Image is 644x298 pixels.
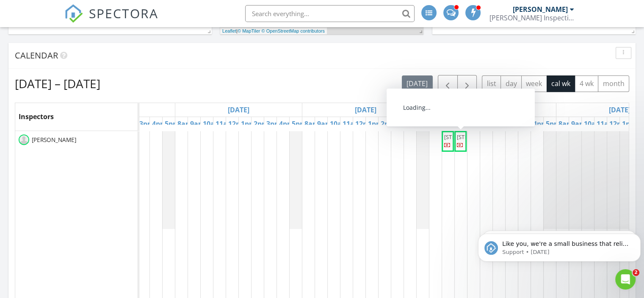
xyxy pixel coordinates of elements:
[402,75,433,92] button: [DATE]
[556,117,575,131] a: 8am
[137,117,156,131] a: 3pm
[30,136,78,144] span: [PERSON_NAME]
[482,75,501,92] button: list
[429,117,448,131] a: 8am
[607,103,633,117] a: Go to August 30, 2025
[64,11,158,29] a: SPECTORA
[594,117,617,131] a: 11am
[404,117,423,131] a: 4pm
[64,4,83,23] img: The Best Home Inspection Software - Spectora
[315,117,334,131] a: 9am
[15,75,100,92] h2: [DATE] – [DATE]
[480,103,506,117] a: Go to August 29, 2025
[633,269,639,276] span: 2
[19,112,54,121] span: Inspectors
[475,216,644,275] iframe: Intercom notifications message
[598,75,629,92] button: month
[340,117,363,131] a: 11am
[238,28,260,33] a: © MapTiler
[353,117,376,131] a: 12pm
[15,50,58,61] span: Calendar
[328,117,351,131] a: 10am
[493,117,512,131] a: 1pm
[531,117,550,131] a: 4pm
[264,117,283,131] a: 3pm
[366,117,385,131] a: 1pm
[547,75,575,92] button: cal wk
[438,75,458,92] button: Previous
[19,134,29,145] img: default-user-f0147aede5fd5fa78ca7ade42f37bd4542148d508eef1c3d3ea960f66861d68b.jpg
[226,103,252,117] a: Go to August 27, 2025
[222,28,236,33] a: Leaflet
[175,117,194,131] a: 8am
[569,117,588,131] a: 9am
[201,117,224,131] a: 10am
[506,117,525,131] a: 2pm
[500,75,522,92] button: day
[252,117,271,131] a: 2pm
[457,75,477,92] button: Next
[353,103,379,117] a: Go to August 28, 2025
[277,117,296,131] a: 4pm
[262,28,325,33] a: © OpenStreetMap contributors
[544,117,563,131] a: 5pm
[188,117,207,131] a: 9am
[391,117,410,131] a: 3pm
[615,269,636,290] iframe: Intercom live chat
[150,117,169,131] a: 4pm
[245,5,415,22] input: Search everything...
[518,117,537,131] a: 3pm
[163,117,182,131] a: 5pm
[302,117,321,131] a: 8am
[489,14,574,22] div: Hargrove Inspection Services, Inc.
[213,117,236,131] a: 11am
[239,117,258,131] a: 1pm
[220,28,327,35] div: |
[417,117,436,131] a: 5pm
[513,5,568,14] div: [PERSON_NAME]
[620,117,639,131] a: 1pm
[290,117,309,131] a: 5pm
[607,117,630,131] a: 12pm
[480,117,503,131] a: 12pm
[575,75,598,92] button: 4 wk
[442,117,461,131] a: 9am
[89,4,158,22] span: SPECTORA
[444,133,492,141] span: [STREET_ADDRESS]
[467,117,490,131] a: 11am
[226,117,249,131] a: 12pm
[379,117,398,131] a: 2pm
[455,117,478,131] a: 10am
[582,117,605,131] a: 10am
[521,75,547,92] button: week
